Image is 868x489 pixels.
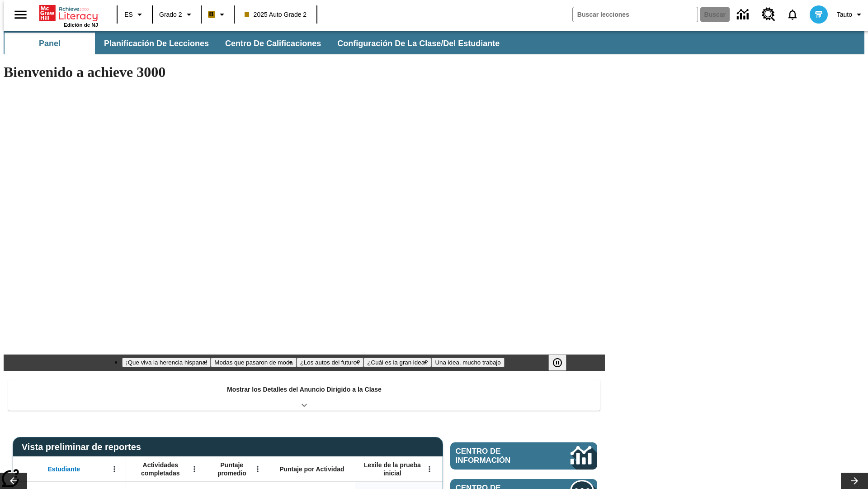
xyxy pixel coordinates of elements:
[251,462,264,476] button: Abrir menú
[431,358,504,367] button: Diapositiva 5 Una idea, mucho trabajo
[211,358,296,367] button: Diapositiva 2 Modas que pasaron de moda
[841,473,868,489] button: Carrusel de lecciones, seguir
[548,355,566,371] button: Pausar
[124,10,133,19] span: ES
[4,31,864,54] div: Subbarra de navegación
[97,33,216,54] button: Planificación de lecciones
[810,5,828,24] img: avatar image
[573,7,698,22] input: Buscar campo
[423,462,436,476] button: Abrir menú
[279,465,344,473] span: Puntaje por Actividad
[330,33,507,54] button: Configuración de la clase/del estudiante
[756,2,781,27] a: Centro de recursos, Se abrirá en una pestaña nueva.
[204,6,231,23] button: Boost El color de la clase es anaranjado claro. Cambiar el color de la clase.
[108,462,121,476] button: Abrir menú
[245,10,307,19] span: 2025 Auto Grade 2
[39,38,61,49] span: Panel
[359,461,425,477] span: Lexile de la prueba inicial
[804,3,833,26] button: Escoja un nuevo avatar
[225,38,321,49] span: Centro de calificaciones
[39,3,98,28] div: Portada
[450,442,597,470] a: Centro de información
[39,4,98,22] a: Portada
[131,461,190,477] span: Actividades completadas
[210,461,254,477] span: Puntaje promedio
[218,33,328,54] button: Centro de calificaciones
[297,358,364,367] button: Diapositiva 3 ¿Los autos del futuro?
[731,2,756,27] a: Centro de información
[4,33,508,54] div: Subbarra de navegación
[122,358,211,367] button: Diapositiva 1 ¡Que viva la herencia hispana!
[8,379,600,411] div: Mostrar los Detalles del Anuncio Dirigido a la Clase
[363,358,431,367] button: Diapositiva 4 ¿Cuál es la gran idea?
[159,10,182,19] span: Grado 2
[64,22,98,28] span: Edición de NJ
[48,465,80,473] span: Estudiante
[227,385,382,394] p: Mostrar los Detalles del Anuncio Dirigido a la Clase
[156,6,198,23] button: Grado: Grado 2, Elige un grado
[188,462,201,476] button: Abrir menú
[120,6,149,23] button: Lenguaje: ES, Selecciona un idioma
[833,6,868,23] button: Perfil/Configuración
[104,38,209,49] span: Planificación de lecciones
[548,355,576,371] div: Pausar
[781,3,804,26] a: Notificaciones
[4,64,605,81] h1: Bienvenido a achieve 3000
[456,447,540,465] span: Centro de información
[5,33,95,54] button: Panel
[837,10,852,19] span: Tauto
[337,38,500,49] span: Configuración de la clase/del estudiante
[22,442,146,452] span: Vista preliminar de reportes
[7,1,34,28] button: Abrir el menú lateral
[209,9,214,20] span: B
